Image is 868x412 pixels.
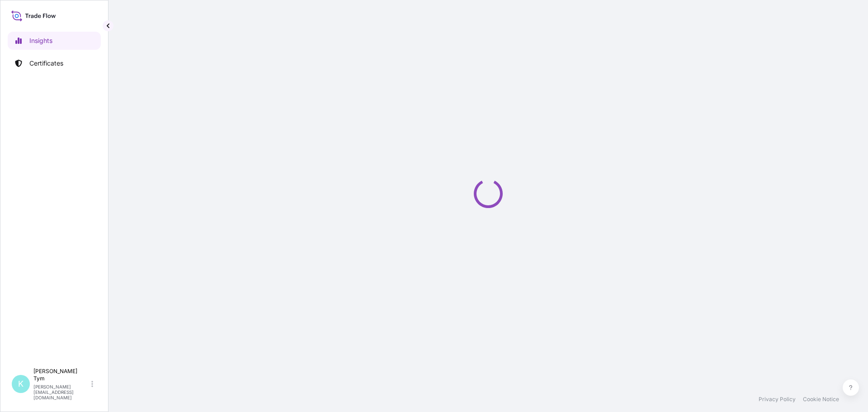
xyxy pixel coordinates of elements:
[18,379,24,388] span: K
[8,54,101,72] a: Certificates
[8,32,101,50] a: Insights
[33,384,90,400] p: [PERSON_NAME][EMAIL_ADDRESS][DOMAIN_NAME]
[759,396,796,403] a: Privacy Policy
[803,396,839,403] a: Cookie Notice
[29,36,52,45] p: Insights
[33,368,90,382] p: [PERSON_NAME] Tym
[29,59,63,68] p: Certificates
